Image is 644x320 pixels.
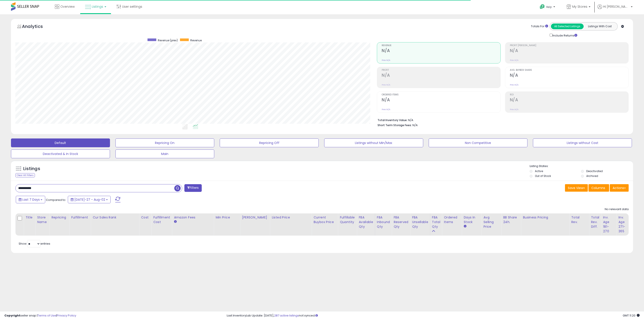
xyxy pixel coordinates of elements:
[510,44,628,47] span: Profit [PERSON_NAME]
[382,94,500,96] span: Ordered Items
[141,215,149,220] div: Cost
[340,215,355,224] div: Fulfillable Quantity
[382,48,500,54] h2: N/A
[510,97,628,103] h2: N/A
[603,4,630,9] span: Hi [PERSON_NAME]
[510,84,518,86] small: Prev: N/A
[572,4,587,9] span: My Stores
[382,108,390,111] small: Prev: N/A
[583,24,616,29] button: Listings With Cost
[93,215,137,220] div: Cur Sales Rank
[11,138,110,147] button: Default
[377,215,390,229] div: FBA inbound Qty
[51,215,67,220] div: Repricing
[174,215,212,220] div: Amazon Fees
[530,164,633,168] p: Listing States:
[313,215,336,224] div: Current Buybox Price
[464,224,466,228] small: Days In Stock.
[412,123,418,127] span: N/A
[503,215,519,224] div: BB Share 24h.
[610,184,629,192] button: Actions
[92,4,103,9] span: Listings
[551,24,584,29] button: All Selected Listings
[324,138,423,147] button: Listings without Min/Max
[412,215,428,229] div: FBA Unsellable Qty
[510,69,628,71] span: Avg. Buybox Share
[586,169,603,173] label: Deactivated
[25,215,33,220] div: Title
[382,44,500,47] span: Revenue
[11,149,110,158] button: Deactivated & In Stock
[19,242,50,246] span: Show: entries
[535,169,543,173] label: Active
[71,215,89,220] div: Fulfillment
[546,33,583,38] div: Include Returns
[464,215,480,224] div: Days In Stock
[591,215,599,229] div: Total Rev. Diff.
[382,69,500,71] span: Profit
[605,207,629,211] div: No relevant data
[444,215,460,224] div: Ordered Items
[533,138,632,147] button: Listings without Cost
[60,4,75,9] span: Overview
[586,174,598,178] label: Archived
[242,215,268,220] div: [PERSON_NAME]
[158,38,178,42] span: Revenue (prev)
[220,138,319,147] button: Repricing Off
[359,215,373,229] div: FBA Available Qty
[68,196,111,203] button: [DATE]-27 - Aug-02
[378,123,412,127] b: Short Term Storage Fees:
[184,184,201,192] button: Filters
[603,215,615,234] div: Inv. Age 181-270
[394,215,408,229] div: FBA Reserved Qty
[510,108,518,111] small: Prev: N/A
[565,184,588,192] button: Save View
[536,1,559,14] a: Help
[510,48,628,54] h2: N/A
[591,186,605,190] span: Columns
[153,215,170,224] div: Fulfillment Cost
[190,38,202,42] span: Revenue
[618,215,630,234] div: Inv. Age 271-365
[531,24,548,29] div: Totals For
[382,59,390,62] small: Prev: N/A
[546,5,552,9] span: Help
[597,4,633,14] a: Hi [PERSON_NAME]
[115,149,214,158] button: Main
[378,118,407,122] b: Total Inventory Value:
[23,166,40,172] h5: Listings
[16,196,45,203] button: Last 7 Days
[432,215,440,229] div: FBA Total Qty
[216,215,238,220] div: Min Price
[571,215,587,224] div: Total Rev.
[272,215,310,220] div: Listed Price
[382,73,500,79] h2: N/A
[15,173,35,177] div: Clear All Filters
[22,23,51,31] h5: Analytics
[382,84,390,86] small: Prev: N/A
[378,117,625,122] li: N/A
[540,4,545,9] i: Get Help
[174,220,176,224] small: Amazon Fees.
[510,73,628,79] h2: N/A
[510,59,518,62] small: Prev: N/A
[37,215,48,224] div: Store Name
[22,197,40,202] span: Last 7 Days
[588,184,609,192] button: Columns
[429,138,528,147] button: Non Competitive
[510,94,628,96] span: ROI
[535,174,551,178] label: Out of Stock
[483,215,499,229] div: Avg Selling Price
[382,97,500,103] h2: N/A
[46,198,66,202] span: Compared to:
[523,215,567,220] div: Business Pricing
[115,138,214,147] button: Repricing On
[74,197,105,202] span: [DATE]-27 - Aug-02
